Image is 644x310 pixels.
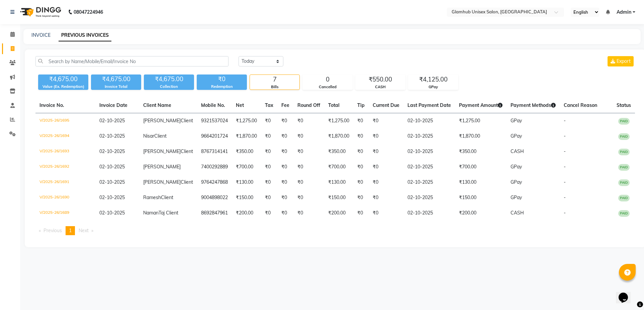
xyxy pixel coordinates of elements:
[324,129,353,144] td: ₹1,870.00
[277,113,293,129] td: ₹0
[324,175,353,190] td: ₹130.00
[143,179,181,185] span: [PERSON_NAME]
[564,164,566,170] span: -
[143,102,171,108] span: Client Name
[250,84,299,90] div: Bills
[369,129,403,144] td: ₹0
[261,205,277,221] td: ₹0
[511,164,522,170] span: GPay
[197,190,232,205] td: 9004898022
[618,118,630,125] span: PAID
[564,133,566,139] span: -
[324,205,353,221] td: ₹200.00
[35,205,95,221] td: V/2025-26/1689
[353,175,369,190] td: ₹0
[353,129,369,144] td: ₹0
[143,194,161,200] span: Ramesh
[369,144,403,159] td: ₹0
[618,210,630,217] span: PAID
[39,102,64,108] span: Invoice No.
[250,75,299,84] div: 7
[511,148,524,154] span: CASH
[197,84,247,90] div: Redemption
[35,129,95,144] td: V/2025-26/1694
[616,283,637,303] iframe: chat widget
[161,194,173,200] span: Client
[455,205,507,221] td: ₹200.00
[564,102,597,108] span: Cancel Reason
[328,102,340,108] span: Total
[154,133,167,139] span: Client
[99,118,125,124] span: 02-10-2025
[293,175,324,190] td: ₹0
[293,159,324,175] td: ₹0
[35,56,228,66] input: Search by Name/Mobile/Email/Invoice No
[232,129,261,144] td: ₹1,870.00
[277,144,293,159] td: ₹0
[43,227,62,234] span: Previous
[143,148,181,154] span: [PERSON_NAME]
[455,113,507,129] td: ₹1,275.00
[232,175,261,190] td: ₹130.00
[99,179,125,185] span: 02-10-2025
[369,159,403,175] td: ₹0
[38,74,88,84] div: ₹4,675.00
[293,190,324,205] td: ₹0
[564,194,566,200] span: -
[353,144,369,159] td: ₹0
[356,84,405,90] div: CASH
[201,102,225,108] span: Mobile No.
[324,190,353,205] td: ₹150.00
[564,179,566,185] span: -
[143,118,181,124] span: [PERSON_NAME]
[511,179,522,185] span: GPay
[373,102,399,108] span: Current Due
[369,205,403,221] td: ₹0
[277,129,293,144] td: ₹0
[197,175,232,190] td: 9764247868
[232,205,261,221] td: ₹200.00
[99,194,125,200] span: 02-10-2025
[181,179,193,185] span: Client
[408,84,458,90] div: GPay
[369,113,403,129] td: ₹0
[564,210,566,216] span: -
[277,175,293,190] td: ₹0
[293,113,324,129] td: ₹0
[197,129,232,144] td: 9664201724
[79,227,89,234] span: Next
[17,3,63,21] img: logo
[99,164,125,170] span: 02-10-2025
[35,144,95,159] td: V/2025-26/1693
[357,102,365,108] span: Tip
[617,58,631,64] span: Export
[74,3,103,21] b: 08047224946
[197,205,232,221] td: 8692847961
[99,148,125,154] span: 02-10-2025
[618,195,630,201] span: PAID
[369,190,403,205] td: ₹0
[277,190,293,205] td: ₹0
[459,102,502,108] span: Payment Amount
[356,75,405,84] div: ₹550.00
[236,102,244,108] span: Net
[511,118,522,124] span: GPay
[91,74,141,84] div: ₹4,675.00
[35,175,95,190] td: V/2025-26/1691
[261,190,277,205] td: ₹0
[353,159,369,175] td: ₹0
[455,144,507,159] td: ₹350.00
[261,175,277,190] td: ₹0
[564,148,566,154] span: -
[159,210,178,216] span: Taj Client
[455,129,507,144] td: ₹1,870.00
[618,149,630,155] span: PAID
[143,133,154,139] span: Nisar
[38,84,88,90] div: Value (Ex. Redemption)
[511,194,522,200] span: GPay
[618,133,630,140] span: PAID
[31,32,51,38] a: INVOICE
[35,113,95,129] td: V/2025-26/1695
[608,56,634,66] button: Export
[232,144,261,159] td: ₹350.00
